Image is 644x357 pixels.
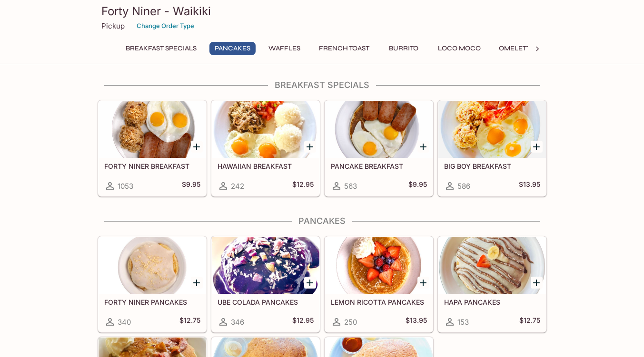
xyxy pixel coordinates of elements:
a: UBE COLADA PANCAKES346$12.95 [211,236,320,332]
h5: $9.95 [182,180,200,192]
span: 242 [231,182,244,191]
h5: HAPA PANCAKES [444,298,540,306]
h3: Forty Niner - Waikiki [101,4,543,19]
span: 340 [118,318,131,327]
span: 563 [344,182,357,191]
a: FORTY NINER PANCAKES340$12.75 [98,236,207,332]
button: Add FORTY NINER BREAKFAST [191,141,203,153]
button: Add FORTY NINER PANCAKES [191,277,203,289]
button: Omelettes [494,42,544,55]
div: LEMON RICOTTA PANCAKES [325,237,433,294]
h5: $12.75 [519,316,540,328]
h5: $12.75 [179,316,200,328]
h5: $13.95 [519,180,540,192]
div: UBE COLADA PANCAKES [212,237,319,294]
div: FORTY NINER BREAKFAST [99,101,206,158]
button: Pancakes [209,42,256,55]
h5: FORTY NINER PANCAKES [104,298,200,306]
button: Burrito [382,42,425,55]
h5: BIG BOY BREAKFAST [444,162,540,170]
span: 1053 [118,182,133,191]
span: 250 [344,318,357,327]
div: HAWAIIAN BREAKFAST [212,101,319,158]
h5: HAWAIIAN BREAKFAST [218,162,314,170]
a: LEMON RICOTTA PANCAKES250$13.95 [325,236,433,332]
button: Add PANCAKE BREAKFAST [417,141,429,153]
a: FORTY NINER BREAKFAST1053$9.95 [98,100,207,196]
a: BIG BOY BREAKFAST586$13.95 [438,100,546,196]
button: Add UBE COLADA PANCAKES [304,277,316,289]
button: Loco Moco [433,42,486,55]
button: Add HAWAIIAN BREAKFAST [304,141,316,153]
h5: $12.95 [292,180,314,192]
span: 586 [457,182,470,191]
h5: LEMON RICOTTA PANCAKES [331,298,427,306]
button: French Toast [314,42,375,55]
h5: $12.95 [292,316,314,328]
h5: $13.95 [406,316,427,328]
p: Pickup [101,21,125,30]
h5: UBE COLADA PANCAKES [218,298,314,306]
h5: PANCAKE BREAKFAST [331,162,427,170]
a: HAWAIIAN BREAKFAST242$12.95 [211,100,320,196]
h4: Breakfast Specials [98,80,547,90]
span: 153 [457,318,469,327]
div: BIG BOY BREAKFAST [438,101,546,158]
div: FORTY NINER PANCAKES [99,237,206,294]
button: Add BIG BOY BREAKFAST [531,141,543,153]
a: PANCAKE BREAKFAST563$9.95 [325,100,433,196]
button: Breakfast Specials [120,42,202,55]
div: HAPA PANCAKES [438,237,546,294]
h5: $9.95 [408,180,427,192]
h5: FORTY NINER BREAKFAST [104,162,200,170]
button: Change Order Type [132,19,198,33]
div: PANCAKE BREAKFAST [325,101,433,158]
h4: Pancakes [98,216,547,226]
button: Waffles [263,42,306,55]
button: Add HAPA PANCAKES [531,277,543,289]
span: 346 [231,318,244,327]
button: Add LEMON RICOTTA PANCAKES [417,277,429,289]
a: HAPA PANCAKES153$12.75 [438,236,546,332]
